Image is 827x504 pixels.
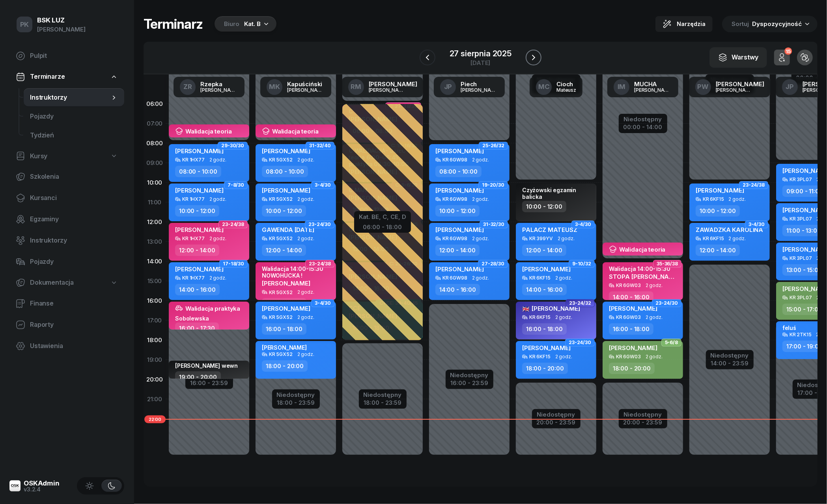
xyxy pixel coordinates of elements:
span: Tydzień [30,130,118,141]
span: Kursy [30,151,47,161]
span: [PERSON_NAME] [262,280,310,287]
span: 2 godz. [472,196,489,202]
span: 2 godz. [472,236,489,241]
span: Walidacja teoria [185,128,231,134]
span: 23-24/30 [655,302,678,304]
div: Kat. B [244,19,261,29]
button: Narzędzia [655,16,713,32]
div: KR 6GW03 [616,354,641,359]
div: Walidacja 14:00-15:30 NOWOHUCKA ! [262,265,331,279]
div: KR 1HX77 [182,236,205,241]
div: 18:00 - 23:59 [277,398,315,406]
button: Niedostępny14:00 - 23:59 [711,351,749,368]
div: 17:00 - 19:00 [782,341,827,352]
span: PK [20,21,29,28]
div: Niedostępny [277,392,315,398]
div: KR 6KF15 [529,354,551,359]
div: KR 3PL07 [790,295,812,300]
a: IMMUCHA[PERSON_NAME] [607,77,678,97]
div: 17:00 [144,311,166,330]
span: 2 godz. [729,196,746,202]
div: Niedostępny [364,392,402,398]
span: 3-4/30 [315,184,331,186]
a: Raporty [9,315,124,334]
div: Niedostępny [537,411,576,417]
span: Egzaminy [30,214,118,224]
div: [PERSON_NAME] wewn [175,362,238,369]
a: Pojazdy [24,107,124,126]
span: 29-30/30 [221,145,244,146]
span: [PERSON_NAME] [609,344,657,352]
span: Raporty [30,320,118,330]
span: RM [351,83,361,90]
span: [PERSON_NAME] [522,305,580,312]
span: 3-4/30 [315,302,331,304]
div: Kapuściński [287,81,325,87]
a: PW[PERSON_NAME][PERSON_NAME] [689,77,771,97]
div: 18:00 - 20:00 [522,363,568,374]
span: 22:00 [144,415,166,423]
span: STOPA [PERSON_NAME] [609,273,680,280]
span: 2 godz. [646,354,663,359]
div: 14:00 - 16:00 [609,291,653,303]
span: PW [697,83,709,90]
div: BSK LUZ [37,17,86,24]
span: [PERSON_NAME] [262,187,310,194]
div: KR 6GW98 [442,275,467,280]
div: [PERSON_NAME] [287,87,325,93]
div: 12:00 [144,212,166,232]
button: Niedostępny20:00 - 23:59 [537,410,576,427]
span: MK [269,83,280,90]
div: KR 5GX52 [269,315,293,320]
a: JPPiech[PERSON_NAME] [434,77,505,97]
a: Pulpit [9,46,124,65]
div: [PERSON_NAME] [37,24,86,35]
div: 16:00 - 18:00 [522,323,567,335]
div: 13:00 [144,232,166,252]
span: 23-24/32 [569,302,591,304]
div: 10:00 - 12:00 [696,205,740,217]
span: IM [618,83,626,90]
span: 25-26/32 [482,145,504,146]
div: 08:00 [144,133,166,153]
a: RM[PERSON_NAME][PERSON_NAME] [342,77,424,97]
div: 10:00 - 12:00 [175,205,219,217]
div: 19:00 - 20:00 [175,371,221,383]
span: [PERSON_NAME] [435,147,484,155]
div: 15 [784,48,792,55]
div: OSKAdmin [24,480,60,487]
span: 2 godz. [297,315,314,320]
div: KR 399YV [529,236,553,241]
span: Szkolenia [30,172,118,182]
div: KR 6GW98 [442,157,467,162]
span: [PERSON_NAME] [696,187,744,194]
span: 23-24/30 [569,342,591,343]
div: [PERSON_NAME] [262,344,307,351]
span: 2 godz. [646,283,663,288]
span: Walidacja praktyka [185,306,240,311]
span: Ustawienia [30,341,118,351]
span: JP [444,83,452,90]
div: 07:00 [144,114,166,133]
span: [PERSON_NAME] [262,305,310,312]
div: Sobolewska [175,315,240,322]
div: 18:00 - 20:00 [609,363,655,374]
a: Finanse [9,294,124,313]
div: 06:00 - 18:00 [359,222,406,230]
div: [PERSON_NAME] [200,87,238,93]
div: 27 sierpnia 2025 [450,50,512,57]
div: KR 6KF15 [703,236,724,241]
div: 14:00 - 16:00 [522,284,567,295]
div: 16:00 - 23:59 [190,378,228,386]
div: 10:00 - 12:00 [522,201,566,212]
a: Instruktorzy [24,88,124,107]
div: Czyżowski egzamin balicka [522,187,592,200]
span: 3-4/30 [749,224,765,225]
div: 16:00 - 18:00 [609,323,653,335]
div: 20:00 [144,370,166,389]
div: 08:00 - 10:00 [175,166,221,177]
span: [PERSON_NAME] [262,147,310,155]
div: 10:00 - 12:00 [435,205,480,217]
span: [PERSON_NAME] [175,147,224,155]
button: Niedostępny18:00 - 23:59 [277,390,315,408]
